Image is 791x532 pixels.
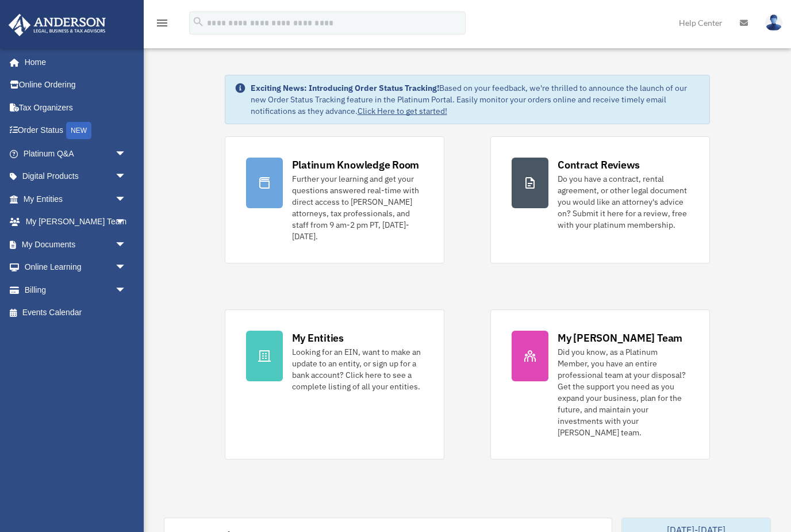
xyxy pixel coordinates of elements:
[8,301,144,324] a: Events Calendar
[8,165,144,188] a: Digital Productsarrow_drop_down
[8,233,144,256] a: My Documentsarrow_drop_down
[558,158,640,172] div: Contract Reviews
[8,187,144,210] a: My Entitiesarrow_drop_down
[115,278,138,302] span: arrow_drop_down
[8,256,144,279] a: Online Learningarrow_drop_down
[155,20,169,30] a: menu
[115,187,138,211] span: arrow_drop_down
[358,106,447,116] a: Click Here to get started!
[8,51,138,74] a: Home
[292,158,420,172] div: Platinum Knowledge Room
[8,142,144,165] a: Platinum Q&Aarrow_drop_down
[8,74,144,97] a: Online Ordering
[115,210,138,234] span: arrow_drop_down
[8,119,144,143] a: Order StatusNEW
[251,82,701,117] div: Based on your feedback, we're thrilled to announce the launch of our new Order Status Tracking fe...
[292,346,423,392] div: Looking for an EIN, want to make an update to an entity, or sign up for a bank account? Click her...
[225,309,444,460] a: My Entities Looking for an EIN, want to make an update to an entity, or sign up for a bank accoun...
[8,210,144,234] a: My [PERSON_NAME] Teamarrow_drop_down
[115,165,138,189] span: arrow_drop_down
[66,122,91,139] div: NEW
[490,309,710,460] a: My [PERSON_NAME] Team Did you know, as a Platinum Member, you have an entire professional team at...
[115,256,138,280] span: arrow_drop_down
[115,233,138,257] span: arrow_drop_down
[558,173,689,231] div: Do you have a contract, rental agreement, or other legal document you would like an attorney's ad...
[558,346,689,438] div: Did you know, as a Platinum Member, you have an entire professional team at your disposal? Get th...
[155,16,169,30] i: menu
[225,136,444,263] a: Platinum Knowledge Room Further your learning and get your questions answered real-time with dire...
[115,142,138,166] span: arrow_drop_down
[192,16,205,28] i: search
[8,96,144,119] a: Tax Organizers
[251,83,439,93] strong: Exciting News: Introducing Order Status Tracking!
[765,14,782,31] img: User Pic
[292,331,344,345] div: My Entities
[490,136,710,263] a: Contract Reviews Do you have a contract, rental agreement, or other legal document you would like...
[292,173,423,242] div: Further your learning and get your questions answered real-time with direct access to [PERSON_NAM...
[558,331,682,345] div: My [PERSON_NAME] Team
[5,14,109,36] img: Anderson Advisors Platinum Portal
[8,278,144,301] a: Billingarrow_drop_down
